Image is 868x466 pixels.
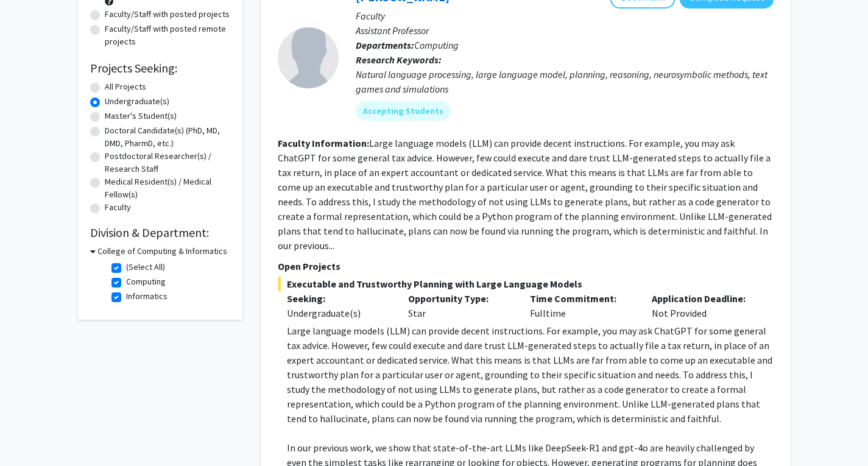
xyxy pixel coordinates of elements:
[356,101,451,121] mat-chip: Accepting Students
[278,259,774,274] p: Open Projects
[105,150,230,175] label: Postdoctoral Researcher(s) / Research Staff
[356,9,774,23] p: Faculty
[126,261,165,274] label: (Select All)
[356,54,442,66] b: Research Keywords:
[105,80,146,93] label: All Projects
[126,290,168,303] label: Informatics
[97,245,227,258] h3: College of Computing & Informatics
[356,39,414,51] b: Departments:
[408,291,512,306] p: Opportunity Type:
[287,323,774,426] p: Large language models (LLM) can provide decent instructions. For example, you may ask ChatGPT for...
[105,23,230,48] label: Faculty/Staff with posted remote projects
[105,95,169,108] label: Undergraduate(s)
[105,124,230,150] label: Doctoral Candidate(s) (PhD, MD, DMD, PharmD, etc.)
[126,275,166,288] label: Computing
[287,306,390,320] div: Undergraduate(s)
[287,291,390,306] p: Seeking:
[652,291,755,306] p: Application Deadline:
[399,291,521,320] div: Star
[105,201,131,214] label: Faculty
[643,291,764,320] div: Not Provided
[356,23,774,38] p: Assistant Professor
[521,291,643,320] div: Fulltime
[414,39,459,51] span: Computing
[105,8,230,21] label: Faculty/Staff with posted projects
[278,277,774,291] span: Executable and Trustworthy Planning with Large Language Models
[278,137,369,149] b: Faculty Information:
[90,225,230,240] h2: Division & Department:
[530,291,633,306] p: Time Commitment:
[105,110,177,122] label: Master's Student(s)
[90,61,230,76] h2: Projects Seeking:
[105,175,230,201] label: Medical Resident(s) / Medical Fellow(s)
[278,137,772,252] fg-read-more: Large language models (LLM) can provide decent instructions. For example, you may ask ChatGPT for...
[9,411,52,457] iframe: Chat
[356,67,774,96] div: Natural language processing, large language model, planning, reasoning, neurosymbolic methods, te...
